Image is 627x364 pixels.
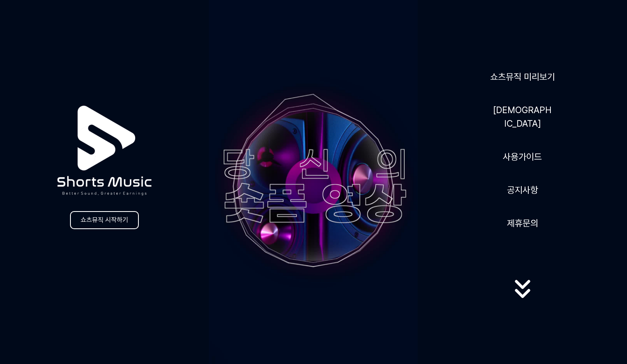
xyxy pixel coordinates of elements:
a: 쇼츠뮤직 미리보기 [487,67,558,87]
a: 쇼츠뮤직 시작하기 [70,211,139,229]
img: logo [37,84,172,218]
a: [DEMOGRAPHIC_DATA] [490,100,555,134]
a: 사용가이드 [500,147,545,167]
button: 제휴문의 [504,213,541,233]
a: 공지사항 [504,180,541,200]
